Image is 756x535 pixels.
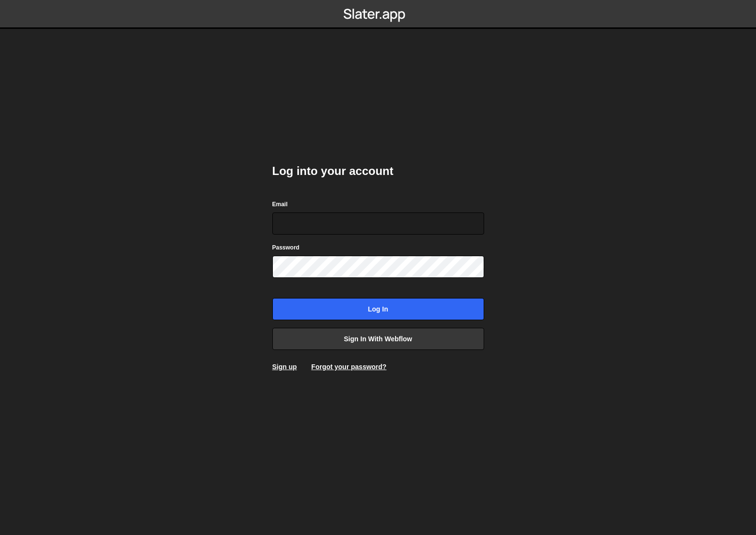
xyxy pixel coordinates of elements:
[272,199,288,209] label: Email
[272,243,300,252] label: Password
[272,328,484,350] a: Sign in with Webflow
[272,163,484,179] h2: Log into your account
[272,298,484,320] input: Log in
[272,363,297,371] a: Sign up
[311,363,386,371] a: Forgot your password?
